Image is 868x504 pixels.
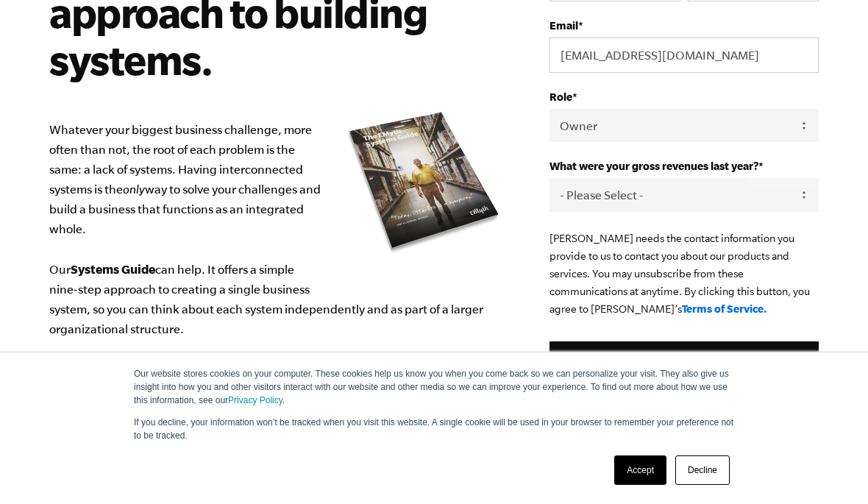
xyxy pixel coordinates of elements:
[71,262,155,276] b: Systems Guide
[675,455,730,485] a: Decline
[228,395,282,405] a: Privacy Policy
[549,19,578,32] span: Email
[549,160,758,172] span: What were your gross revenues last year?
[549,341,819,377] input: Submit
[49,120,505,379] p: Whatever your biggest business challenge, more often than not, the root of each problem is the sa...
[344,107,505,258] img: e-myth systems guide organize your business
[549,90,572,103] span: Role
[614,455,666,485] a: Accept
[134,367,734,407] p: Our website stores cookies on your computer. These cookies help us know you when you come back so...
[123,182,145,196] i: only
[682,302,767,315] a: Terms of Service.
[134,416,734,442] p: If you decline, your information won’t be tracked when you visit this website. A single cookie wi...
[549,230,819,318] p: [PERSON_NAME] needs the contact information you provide to us to contact you about our products a...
